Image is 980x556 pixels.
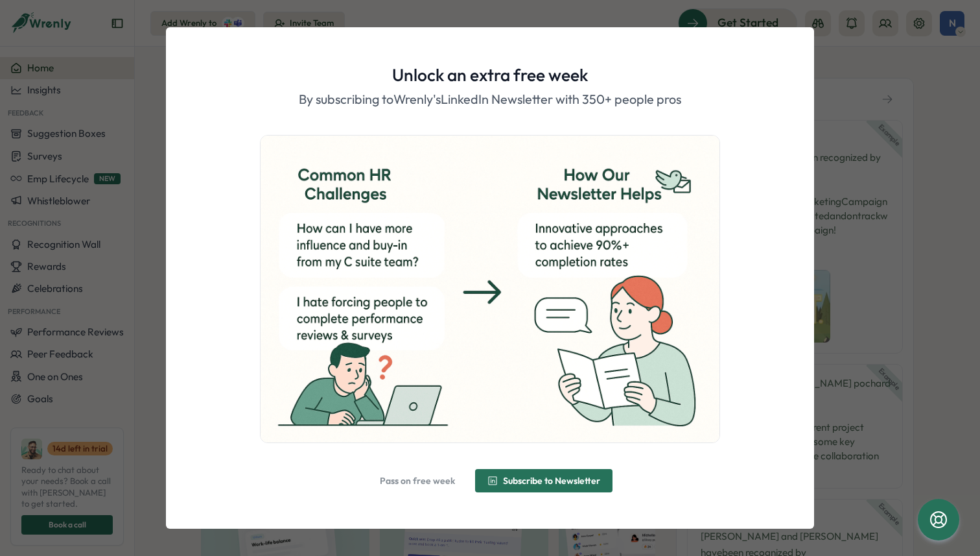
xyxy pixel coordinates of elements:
button: Pass on free week [367,469,467,492]
img: ChatGPT Image [261,136,719,442]
span: Pass on free week [380,476,455,485]
span: Subscribe to Newsletter [503,476,600,485]
h1: Unlock an extra free week [392,64,588,86]
button: Subscribe to Newsletter [475,469,612,492]
p: By subscribing to Wrenly's LinkedIn Newsletter with 350+ people pros [299,90,681,110]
